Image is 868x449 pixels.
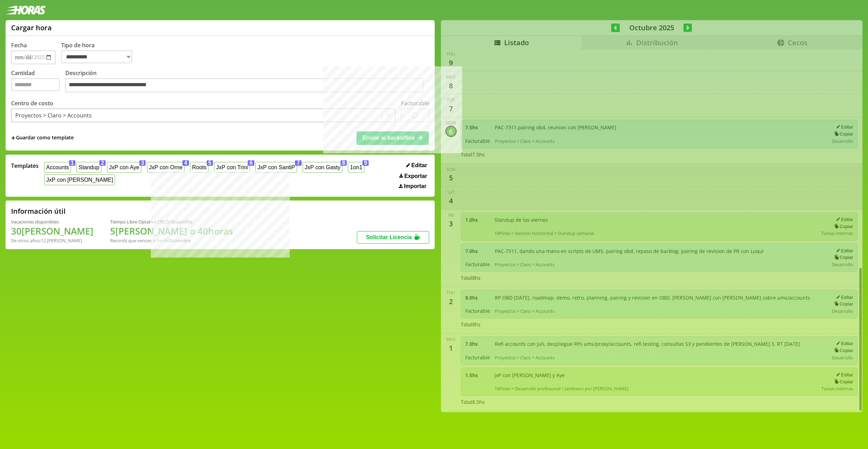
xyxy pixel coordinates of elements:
[214,162,250,173] button: JxP con Trini6
[169,237,191,244] b: Diciembre
[76,162,101,173] button: Standup2
[404,173,427,179] span: Exportar
[207,160,213,166] span: 5
[366,234,412,240] span: Solicitar Licencia
[190,162,208,173] button: Roots5
[110,237,233,244] div: Recordá que vencen a fin de
[303,162,342,173] button: JxP con Gasty8
[348,162,364,173] button: 1on19
[6,6,46,15] img: logotipo
[65,78,424,93] textarea: Descripción
[65,69,429,95] label: Descripción
[11,134,74,142] span: +Guardar como template
[397,173,429,180] button: Exportar
[404,183,426,189] span: Importar
[61,41,138,64] label: Tipo de hora
[255,162,297,173] button: JxP con SantiP7
[362,160,369,166] span: 9
[99,160,106,166] span: 2
[11,206,66,216] h2: Información útil
[182,160,189,166] span: 4
[61,50,132,63] select: Tipo de hora
[11,99,53,107] label: Centro de costo
[44,174,115,185] button: JxP con [PERSON_NAME]
[11,134,15,142] span: +
[107,162,141,173] button: JxP con Aye3
[11,41,27,49] label: Fecha
[44,162,71,173] button: Accounts1
[110,225,233,237] h1: 5 [PERSON_NAME] o 40 horas
[147,162,185,173] button: JxP con Orne4
[357,231,429,244] button: Solicitar Licencia
[362,135,415,141] span: Enviar al backoffice
[110,219,233,225] div: Tiempo Libre Optativo (TiLO) disponible
[11,162,39,170] span: Templates
[139,160,146,166] span: 3
[15,112,92,119] div: Proyectos > Claro > Accounts
[11,237,93,244] div: De otros años: 12 [PERSON_NAME]
[11,23,52,32] h1: Cargar hora
[248,160,254,166] span: 6
[11,78,60,91] input: Cantidad
[295,160,302,166] span: 7
[11,219,93,225] div: Vacaciones disponibles
[11,225,93,237] h1: 30 [PERSON_NAME]
[69,160,76,166] span: 1
[404,162,429,169] button: Editar
[411,162,427,169] span: Editar
[341,160,347,166] span: 8
[11,69,65,95] label: Cantidad
[401,99,429,107] label: Facturable
[357,131,429,145] button: Enviar al backoffice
